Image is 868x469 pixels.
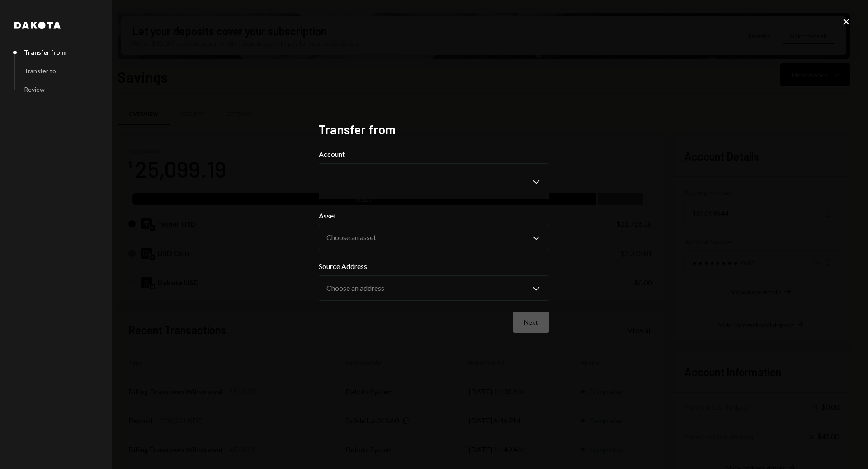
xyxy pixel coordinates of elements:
[319,275,549,301] button: Source Address
[24,85,45,93] div: Review
[319,261,549,272] label: Source Address
[24,67,56,75] div: Transfer to
[319,121,549,138] h2: Transfer from
[24,48,66,56] div: Transfer from
[319,210,549,221] label: Asset
[319,149,549,160] label: Account
[319,225,549,250] button: Asset
[319,163,549,199] button: Account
